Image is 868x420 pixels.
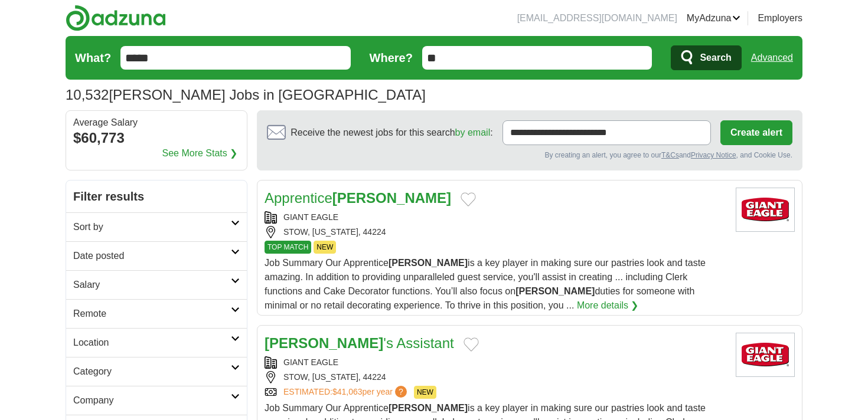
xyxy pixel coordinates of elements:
strong: [PERSON_NAME] [515,286,595,296]
a: T&Cs [661,151,679,159]
div: STOW, [US_STATE], 44224 [265,371,726,383]
span: 10,532 [66,84,109,106]
a: Location [66,328,247,357]
li: [EMAIL_ADDRESS][DOMAIN_NAME] [517,11,677,25]
img: Adzuna logo [66,5,166,31]
h1: [PERSON_NAME] Jobs in [GEOGRAPHIC_DATA] [66,87,426,103]
div: $60,773 [73,127,240,149]
a: Company [66,386,247,415]
span: $41,063 [332,387,363,396]
a: Remote [66,299,247,328]
a: Salary [66,270,247,299]
img: Giant Eagle logo [736,333,795,377]
a: ESTIMATED:$41,063per year? [283,386,409,399]
a: Employers [758,11,802,25]
h2: Sort by [73,220,231,234]
label: Where? [370,49,413,67]
a: More details ❯ [577,298,639,313]
span: ? [395,386,407,398]
a: GIANT EAGLE [283,212,338,222]
a: Sort by [66,212,247,241]
strong: [PERSON_NAME] [389,258,468,268]
a: Advanced [751,46,793,70]
div: By creating an alert, you agree to our and , and Cookie Use. [267,150,792,160]
span: Job Summary Our Apprentice is a key player in making sure our pastries look and taste amazing. In... [265,258,706,310]
h2: Date posted [73,249,231,263]
h2: Company [73,393,231,408]
h2: Remote [73,307,231,321]
a: Privacy Notice [691,151,736,159]
a: Date posted [66,241,247,270]
div: STOW, [US_STATE], 44224 [265,226,726,238]
a: Apprentice[PERSON_NAME] [265,190,451,206]
h2: Filter results [66,181,247,212]
span: Receive the newest jobs for this search : [291,126,492,140]
a: by email [455,127,491,137]
a: [PERSON_NAME]'s Assistant [265,335,454,351]
button: Search [671,45,741,70]
strong: [PERSON_NAME] [332,190,451,206]
span: Search [700,46,731,70]
span: NEW [414,386,436,399]
span: TOP MATCH [265,241,311,254]
span: NEW [314,241,336,254]
button: Create alert [720,120,792,145]
a: See More Stats ❯ [162,146,238,160]
a: Category [66,357,247,386]
h2: Salary [73,278,231,292]
strong: [PERSON_NAME] [265,335,383,351]
button: Add to favorite jobs [461,192,476,206]
a: GIANT EAGLE [283,357,338,367]
h2: Category [73,365,231,379]
label: What? [75,49,111,67]
a: MyAdzuna [687,11,741,25]
strong: [PERSON_NAME] [389,403,468,413]
button: Add to favorite jobs [464,337,479,352]
div: Average Salary [73,118,240,127]
h2: Location [73,336,231,350]
img: Giant Eagle logo [736,188,795,232]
